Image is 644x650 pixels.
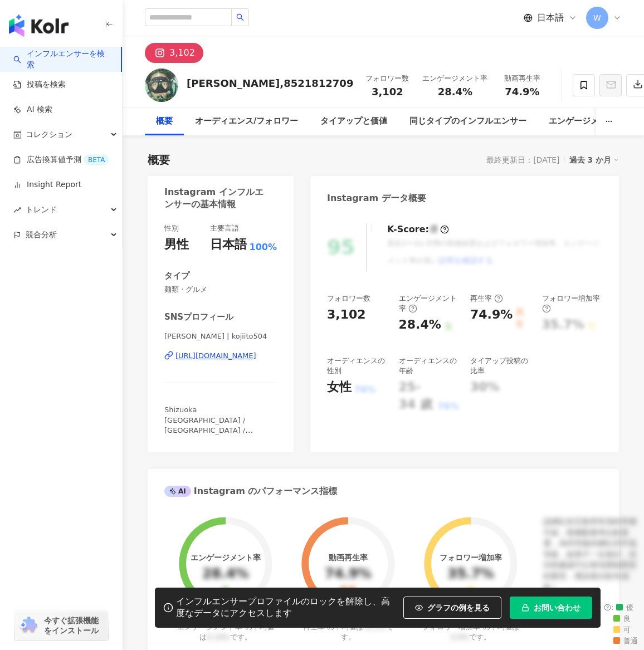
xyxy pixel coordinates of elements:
[422,73,487,84] div: エンゲージメント率
[470,294,503,304] div: 再生率
[13,104,52,115] a: AI 検索
[191,553,261,562] div: エンゲージメント率
[13,79,66,90] a: 投稿を検索
[13,154,109,165] a: 広告換算値予測BETA
[13,206,21,214] span: rise
[164,485,337,497] div: Instagram のパフォーマンス指標
[26,197,57,222] span: トレンド
[427,603,490,612] span: グラフの例を見る
[593,12,601,24] span: W
[187,76,353,90] div: [PERSON_NAME],8521812709
[325,566,371,582] div: 74.9%
[145,69,178,102] img: KOL Avatar
[486,155,559,164] div: 最終更新日：[DATE]
[569,153,619,167] div: 過去 3 か月
[613,637,638,646] span: 普通
[543,516,638,593] div: 該網紅的互動率和漲粉率都不錯，唯獨觀看率比較普通，為同等級的網紅的中低等級，效果不一定會好，但仍然建議可以發包開箱類型的案型，應該會比較有成效！
[399,294,460,314] div: エンゲージメント率
[164,405,253,444] span: Shizuoka [GEOGRAPHIC_DATA] / [GEOGRAPHIC_DATA] / [GEOGRAPHIC_DATA]
[164,311,233,323] div: SNSプロフィール
[327,192,426,204] div: Instagram データ概要
[372,86,403,97] span: 3,102
[195,115,298,128] div: オーディエンス/フォロワー
[210,236,247,253] div: 日本語
[327,306,366,324] div: 3,102
[447,566,494,582] div: 35.7%
[202,566,248,582] div: 28.4%
[537,12,564,24] span: 日本語
[327,356,388,376] div: オーディエンスの性別
[9,14,69,37] img: logo
[164,331,277,341] span: [PERSON_NAME] | kojiito504
[18,617,39,634] img: chrome extension
[613,626,631,634] span: 可
[440,553,502,562] div: フォロワー増加率
[320,115,387,128] div: タイアップと価値
[327,294,370,304] div: フォロワー数
[164,285,277,295] span: 麺類 · グルメ
[409,115,526,128] div: 同じタイプのインフルエンサー
[14,610,108,641] a: chrome extension今すぐ拡張機能をインストール
[403,597,501,619] button: グラフの例を見る
[399,316,441,334] div: 28.4%
[164,186,271,211] div: Instagram インフルエンサーの基本情報
[26,222,57,247] span: 競合分析
[501,73,543,84] div: 動画再生率
[164,223,179,233] div: 性別
[26,122,72,147] span: コレクション
[13,179,81,190] a: Insight Report
[169,45,195,61] div: 3,102
[339,586,357,597] div: 異常
[505,86,539,97] span: 74.9%
[466,586,475,597] div: 可
[164,486,191,497] div: AI
[329,553,368,562] div: 動画再生率
[175,351,256,361] div: [URL][DOMAIN_NAME]
[207,633,230,641] span: 0.19%
[534,603,580,612] span: お問い合わせ
[399,356,460,376] div: オーディエンスの年齢
[164,270,189,282] div: タイプ
[164,236,189,253] div: 男性
[470,356,531,376] div: タイアップ投稿の比率
[542,294,603,314] div: フォロワー増加率
[510,597,592,619] button: お問い合わせ
[156,115,173,128] div: 概要
[387,223,449,236] div: K-Score :
[451,633,469,641] span: 0.8%
[44,615,105,636] span: 今すぐ拡張機能をインストール
[250,241,277,253] span: 100%
[221,586,230,597] div: 良
[327,379,352,396] div: 女性
[13,48,112,70] a: searchインフルエンサーを検索
[148,152,170,168] div: 概要
[176,596,398,619] div: インフルエンサープロファイルのロックを解除し、高度なデータにアクセスします
[164,351,277,361] a: [URL][DOMAIN_NAME]
[438,86,472,97] span: 28.4%
[210,223,239,233] div: 主要言語
[470,306,513,331] div: 74.9%
[236,13,244,21] span: search
[549,115,632,128] div: エンゲージメント分析
[145,43,203,63] button: 3,102
[365,73,409,84] div: フォロワー数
